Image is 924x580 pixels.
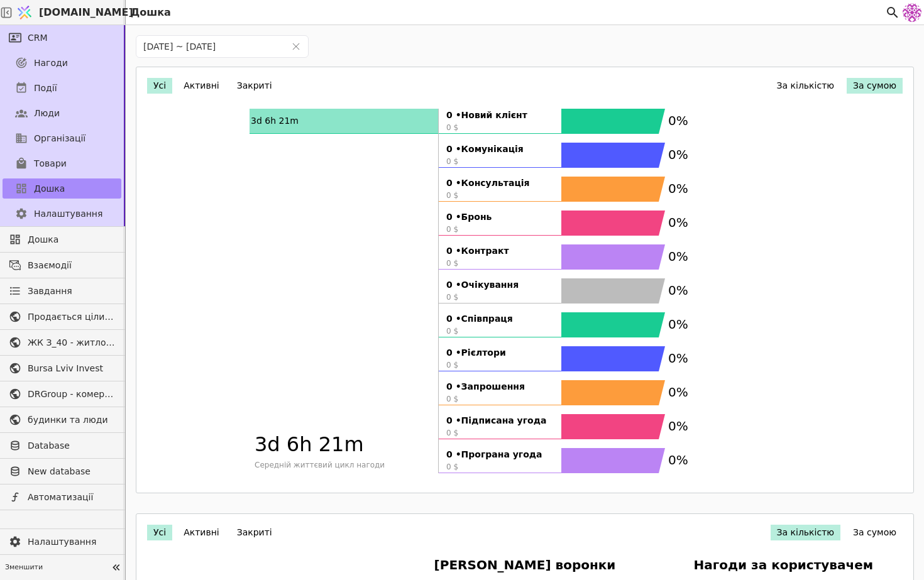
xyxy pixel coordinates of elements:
h3: [PERSON_NAME] воронки [434,555,616,574]
text: 0% [668,317,688,332]
a: Database [3,435,121,456]
span: ЖК З_40 - житлова та комерційна нерухомість класу Преміум [28,336,115,349]
span: Дошка [28,233,115,246]
span: 0 $ [446,122,554,133]
text: 0% [668,181,688,196]
span: CRM [28,31,48,45]
a: Продається цілий будинок [PERSON_NAME] нерухомість [3,307,121,327]
span: Налаштування [34,207,102,221]
a: Завдання [3,281,121,301]
strong: 0 • Співпраця [446,312,554,326]
h2: Дошка [126,5,171,20]
span: New database [28,465,115,478]
a: Люди [3,103,121,123]
a: Налаштування [3,532,121,552]
a: Дошка [3,229,121,249]
span: 0 $ [446,292,554,303]
a: Нагоди [3,53,121,73]
button: За кількістю [771,78,841,94]
span: Середній життєвий цикл нагоди [255,459,433,471]
button: Усі [147,78,172,94]
span: [DOMAIN_NAME] [39,5,133,20]
button: Усі [147,525,172,540]
span: Взаємодії [28,259,115,272]
span: 0 $ [446,190,554,201]
span: 0 $ [446,393,554,405]
a: Дошка [3,178,121,199]
span: Нагоди [34,57,68,70]
text: 0% [668,351,688,366]
span: 0 $ [446,258,554,269]
span: 3d 6h 21m [255,429,433,459]
span: Database [28,439,115,452]
a: Автоматизації [3,487,121,507]
text: 0% [668,215,688,230]
span: 0 $ [446,359,554,371]
input: dd/MM/yyyy ~ dd/MM/yyyy [136,36,284,57]
span: 0 $ [446,224,554,235]
button: За кількістю [771,525,841,540]
span: Організації [34,132,85,145]
span: Зменшити [5,562,107,573]
button: За сумою [847,78,903,94]
a: Товари [3,153,121,173]
a: [DOMAIN_NAME] [13,1,126,25]
text: 3d 6h 21m [251,116,299,126]
a: New database [3,461,121,481]
strong: 0 • Програна угода [446,448,554,461]
span: Дошка [34,182,65,195]
button: Clear [292,42,300,51]
h3: Нагоди за користувачем [694,555,874,574]
span: 0 $ [446,156,554,167]
img: 137b5da8a4f5046b86490006a8dec47a [903,3,921,22]
a: Налаштування [3,204,121,224]
text: 0% [668,249,688,264]
text: 0% [668,147,688,162]
strong: 0 • Новий клієнт [446,109,554,122]
span: Bursa Lviv Invest [28,362,115,375]
span: Автоматизації [28,491,115,504]
strong: 0 • Рієлтори [446,346,554,359]
span: Люди [34,107,60,120]
strong: 0 • Запрошення [446,380,554,393]
strong: 0 • Консультація [446,177,554,190]
button: Активні [177,78,226,94]
text: 0% [668,283,688,298]
strong: 0 • Контракт [446,244,554,258]
span: Події [34,82,57,95]
a: CRM [3,28,121,48]
span: 0 $ [446,326,554,337]
button: Активні [177,525,226,540]
span: Налаштування [28,535,115,549]
span: Товари [34,157,67,170]
text: 0% [668,419,688,434]
strong: 0 • Комунікація [446,143,554,156]
a: Організації [3,128,121,148]
button: За сумою [847,525,903,540]
strong: 0 • Очікування [446,278,554,292]
text: 0% [668,385,688,400]
span: будинки та люди [28,413,115,427]
a: Взаємодії [3,255,121,275]
span: 0 $ [446,461,554,473]
img: Logo [15,1,34,25]
span: 0 $ [446,427,554,439]
text: 0% [668,452,688,468]
svg: close [292,42,300,51]
a: будинки та люди [3,410,121,430]
span: Завдання [28,285,72,298]
strong: 0 • Бронь [446,211,554,224]
strong: 0 • Підписана угода [446,414,554,427]
a: Bursa Lviv Invest [3,358,121,378]
button: Закриті [231,525,278,540]
text: 0% [668,113,688,128]
a: Події [3,78,121,98]
span: Продається цілий будинок [PERSON_NAME] нерухомість [28,310,115,324]
a: DRGroup - комерційна нерухоомість [3,384,121,404]
span: DRGroup - комерційна нерухоомість [28,388,115,401]
a: ЖК З_40 - житлова та комерційна нерухомість класу Преміум [3,332,121,353]
button: Закриті [231,78,278,94]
